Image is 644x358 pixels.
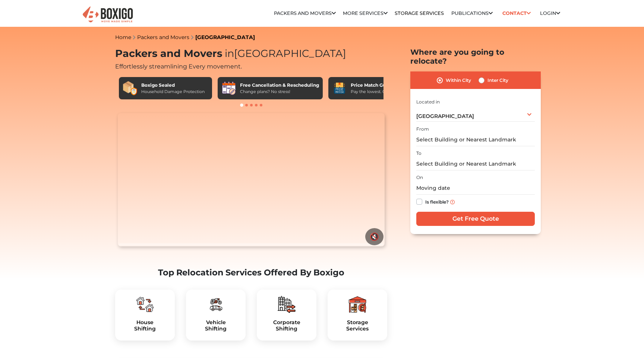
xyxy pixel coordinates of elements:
[115,34,131,41] a: Home
[451,10,493,16] a: Publications
[221,81,236,96] img: Free Cancellation & Rescheduling
[115,48,387,60] h1: Packers and Movers
[123,81,138,96] img: Boxigo Sealed
[416,150,422,157] label: To
[207,295,225,313] img: boxigo_packers_and_movers_plan
[540,10,560,16] a: Login
[82,6,134,24] img: Boxigo
[410,48,541,65] h2: Where are you going to relocate?
[263,319,310,332] a: CorporateShifting
[416,99,440,105] label: Located in
[195,34,255,41] a: [GEOGRAPHIC_DATA]
[137,34,189,41] a: Packers and Movers
[222,47,346,60] span: [GEOGRAPHIC_DATA]
[141,82,205,89] div: Boxigo Sealed
[365,228,383,245] button: 🔇
[425,197,449,205] label: Is flexible?
[395,10,444,16] a: Storage Services
[278,295,296,313] img: boxigo_packers_and_movers_plan
[416,212,535,226] input: Get Free Quote
[500,7,533,19] a: Contact
[192,319,240,332] h5: Vehicle Shifting
[240,82,319,89] div: Free Cancellation & Rescheduling
[263,319,310,332] h5: Corporate Shifting
[240,89,319,95] div: Change plans? No stress!
[141,89,205,95] div: Household Damage Protection
[121,319,169,332] a: HouseShifting
[118,113,384,246] video: Your browser does not support the video tag.
[334,319,381,332] a: StorageServices
[115,268,387,278] h2: Top Relocation Services Offered By Boxigo
[416,126,429,132] label: From
[416,113,474,119] span: [GEOGRAPHIC_DATA]
[343,10,388,16] a: More services
[487,76,508,85] label: Inter City
[416,157,535,170] input: Select Building or Nearest Landmark
[416,133,535,146] input: Select Building or Nearest Landmark
[351,82,407,89] div: Price Match Guarantee
[348,295,366,313] img: boxigo_packers_and_movers_plan
[274,10,336,16] a: Packers and Movers
[446,76,471,85] label: Within City
[351,89,407,95] div: Pay the lowest. Guaranteed!
[334,319,381,332] h5: Storage Services
[332,81,347,96] img: Price Match Guarantee
[416,174,423,181] label: On
[121,319,169,332] h5: House Shifting
[416,182,535,195] input: Moving date
[192,319,240,332] a: VehicleShifting
[136,295,154,313] img: boxigo_packers_and_movers_plan
[225,47,234,60] span: in
[450,200,455,204] img: info
[115,63,242,70] span: Effortlessly streamlining Every movement.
